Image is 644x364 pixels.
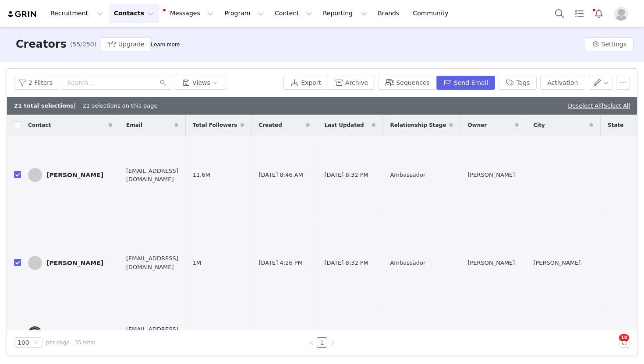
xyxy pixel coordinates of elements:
[327,337,338,348] li: Next Page
[328,76,375,90] button: Archive
[324,329,368,338] span: [DATE] 1:22 PM
[317,337,327,348] li: 1
[602,102,630,109] span: |
[324,171,368,179] span: [DATE] 8:32 PM
[46,171,103,178] div: [PERSON_NAME]
[193,329,213,338] span: 202.2K
[614,7,628,21] img: placeholder-profile.jpg
[258,259,302,267] span: [DATE] 4:26 PM
[175,76,226,90] button: Views
[601,334,622,355] iframe: Intercom live chat
[28,168,112,182] a: [PERSON_NAME]
[193,259,202,267] span: 1M
[467,171,515,179] span: [PERSON_NAME]
[7,10,38,18] img: grin logo
[126,121,142,129] span: Email
[568,102,602,109] a: Deselect All
[533,121,545,129] span: City
[62,76,171,90] input: Search...
[499,76,537,90] button: Tags
[379,76,436,90] button: Sequences
[467,329,515,338] span: [PERSON_NAME]
[193,121,237,129] span: Total Followers
[33,340,39,346] i: icon: down
[619,334,629,341] span: 10
[283,76,328,90] button: Export
[46,259,103,266] div: [PERSON_NAME]
[390,259,425,267] span: Ambassador
[28,121,51,129] span: Contact
[160,80,166,86] i: icon: search
[330,340,335,346] i: icon: right
[193,171,210,179] span: 11.6M
[219,3,269,23] button: Program
[16,36,67,52] h3: Creators
[306,337,317,348] li: Previous Page
[372,3,407,23] a: Brands
[126,254,178,271] span: [EMAIL_ADDRESS][DOMAIN_NAME]
[324,121,364,129] span: Last Updated
[45,3,108,23] button: Recruitment
[408,3,458,23] a: Community
[101,37,152,51] button: Upgrade
[324,259,368,267] span: [DATE] 8:32 PM
[28,326,42,340] img: ba80c129-a890-4d91-ab3b-c145a8f943cc.jpg
[390,171,425,179] span: Ambassador
[14,76,58,90] button: 2 Filters
[70,40,96,49] span: (55/250)
[126,325,178,342] span: [EMAIL_ADDRESS][DOMAIN_NAME]
[436,76,495,90] button: Send Email
[533,259,580,267] span: [PERSON_NAME]
[604,102,630,109] a: Select All
[467,121,487,129] span: Owner
[46,339,95,346] span: per page | 35 total
[18,338,29,347] div: 100
[540,76,585,90] button: Activation
[550,3,569,23] button: Search
[390,121,446,129] span: Relationship Stage
[258,121,282,129] span: Created
[589,3,609,23] button: Notifications
[126,167,178,184] span: [EMAIL_ADDRESS][DOMAIN_NAME]
[28,326,112,340] a: [PERSON_NAME]
[467,259,515,267] span: [PERSON_NAME]
[14,102,74,109] b: 21 total selections
[258,329,302,338] span: [DATE] 3:57 PM
[318,3,372,23] button: Reporting
[269,3,317,23] button: Content
[28,256,112,270] a: [PERSON_NAME]
[159,3,219,23] button: Messages
[309,340,314,346] i: icon: left
[570,3,589,23] a: Tasks
[317,338,327,347] a: 1
[608,121,623,129] span: State
[533,329,559,338] span: Wareside
[149,40,181,49] div: Tooltip anchor
[258,171,303,179] span: [DATE] 8:46 AM
[609,7,637,21] button: Profile
[585,37,633,51] button: Settings
[14,101,157,110] div: | 21 selections on this page
[109,3,159,23] button: Contacts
